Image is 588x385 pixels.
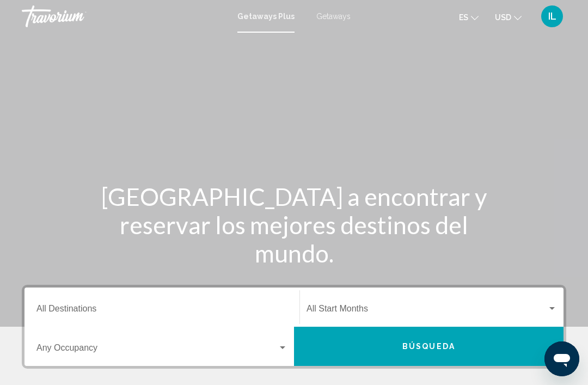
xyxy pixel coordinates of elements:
[24,288,563,366] div: Search widget
[495,9,522,25] button: Change currency
[294,327,563,366] button: Búsqueda
[459,9,479,25] button: Change language
[548,11,556,22] span: IL
[90,182,498,267] h1: [GEOGRAPHIC_DATA] a encontrar y reservar los mejores destinos del mundo.
[22,5,226,27] a: Travorium
[544,341,579,376] iframe: Botón para iniciar la ventana de mensajería
[459,13,468,22] span: es
[402,343,455,351] span: Búsqueda
[316,12,351,21] a: Getaways
[495,13,511,22] span: USD
[538,5,566,28] button: User Menu
[237,12,295,21] a: Getaways Plus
